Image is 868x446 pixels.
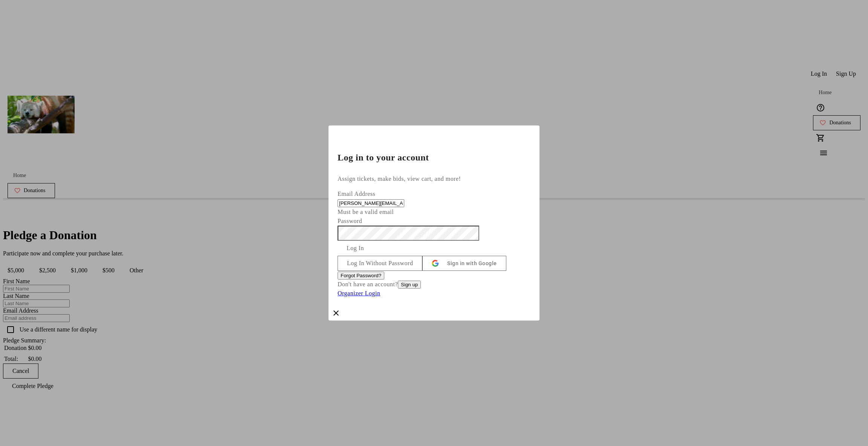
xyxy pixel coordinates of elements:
span: Log In [347,244,364,253]
label: Email Address [338,191,375,197]
button: Sign up [398,281,421,289]
input: Email Address [338,199,404,207]
tr-error: Must be a valid email [338,208,530,217]
button: Log In [338,241,373,256]
div: Don't have an account? [338,280,530,289]
span: Log In Without Password [347,259,413,268]
button: Close [329,305,344,321]
h2: Log in to your account [338,153,530,162]
span: Sign in with Google [447,260,497,266]
button: Log In Without Password [338,256,422,271]
label: Password [338,218,362,224]
button: Forgot Password? [338,272,384,280]
a: Organizer Login [338,290,380,296]
button: Sign in with Google [422,256,506,271]
p: Assign tickets, make bids, view cart, and more! [338,174,530,183]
